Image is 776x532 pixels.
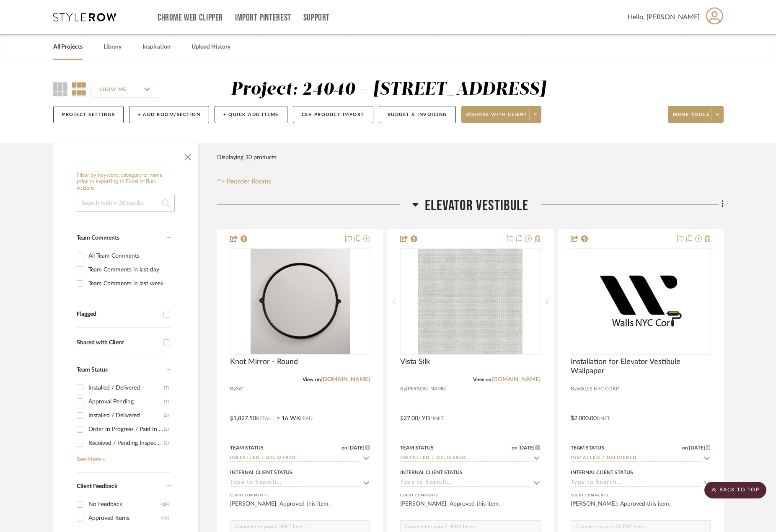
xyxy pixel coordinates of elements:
[230,385,236,393] span: By
[88,381,164,395] div: Installed / Delivered
[158,14,223,21] a: Chrome Web Clipper
[230,469,292,476] div: Internal Client Status
[571,479,701,487] input: Type to Search…
[628,12,700,22] span: Hello, [PERSON_NAME]
[77,339,159,346] div: Shared with Client
[571,500,711,517] div: [PERSON_NAME]: Approved this item.
[161,498,169,511] div: (24)
[77,367,108,373] span: Team Status
[303,377,321,382] span: View on
[88,511,161,525] div: Approved Items
[230,357,298,367] span: Knot Mirror - Round
[400,469,463,476] div: Internal Client Status
[230,455,360,462] input: Type to Search…
[321,377,370,382] a: [DOMAIN_NAME]
[215,106,287,123] button: + Quick Add Items
[231,81,546,98] div: Project: 24040 - [STREET_ADDRESS]
[682,445,688,450] span: on
[571,385,577,393] span: By
[473,377,491,382] span: View on
[673,111,709,124] span: More tools
[53,106,124,123] button: Project Settings
[88,436,164,450] div: Received / Pending Inspection
[517,445,535,451] span: [DATE]
[418,249,523,354] img: Vista Silk
[88,395,164,408] div: Approval Pending
[571,357,711,376] span: Installation for Elevator Vestibule Wallpaper
[88,249,169,263] div: All Team Comments
[571,249,710,354] div: 0
[142,41,171,53] a: Inspiration
[77,172,175,192] h6: Filter by keyword, category or name prior to exporting to Excel or Bulk Actions
[704,482,766,498] scroll-to-top-button: BACK TO TOP
[77,311,159,318] div: Flagged
[77,235,119,241] span: Team Comments
[668,106,724,123] button: More tools
[251,249,350,354] img: Knot Mirror - Round
[164,409,169,422] div: (3)
[293,106,373,123] button: CSV Product Import
[217,176,271,186] button: Reorder Rooms
[230,479,360,487] input: Type to Search…
[400,455,530,462] input: Type to Search…
[164,423,169,436] div: (2)
[571,469,633,476] div: Internal Client Status
[400,500,540,517] div: [PERSON_NAME]: Approved this item.
[571,444,604,452] div: Team Status
[230,500,370,517] div: [PERSON_NAME]: Approved this item.
[53,41,83,53] a: All Projects
[227,176,271,186] span: Reorder Rooms
[400,385,406,393] span: By
[164,381,169,395] div: (7)
[577,385,619,393] span: WALLS NYC CORP
[161,511,169,525] div: (16)
[400,444,434,452] div: Team Status
[77,483,117,489] span: Client Feedback
[512,445,517,450] span: on
[688,445,706,451] span: [DATE]
[236,385,243,393] span: 36"
[75,450,171,463] a: See More +
[88,498,161,511] div: No Feedback
[400,357,430,367] span: Vista Silk
[303,14,330,21] a: Support
[103,41,122,53] a: Library
[88,423,164,436] div: Order In Progress / Paid In Full w/ Freight, No Balance due
[491,377,541,382] a: [DOMAIN_NAME]
[235,14,291,21] a: Import Pinterest
[88,409,164,422] div: Installed / Delivered
[179,147,196,164] button: Close
[400,479,530,487] input: Type to Search…
[77,195,175,212] input: Search within 30 results
[88,263,169,276] div: Team Comments in last day
[88,277,169,290] div: Team Comments in last week
[466,111,528,124] span: Share with client
[461,106,542,123] button: Share with client
[571,455,701,462] input: Type to Search…
[129,106,209,123] button: + Add Room/Section
[425,197,528,215] span: Elevator Vestibule
[347,445,365,451] span: [DATE]
[341,445,347,450] span: on
[406,385,447,393] span: [PERSON_NAME]
[217,149,277,166] div: Displaying 30 products
[230,444,264,452] div: Team Status
[164,395,169,408] div: (7)
[191,41,230,53] a: Upload History
[164,436,169,450] div: (2)
[379,106,456,123] button: Budget & Invoicing
[588,249,693,354] img: Installation for Elevator Vestibule Wallpaper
